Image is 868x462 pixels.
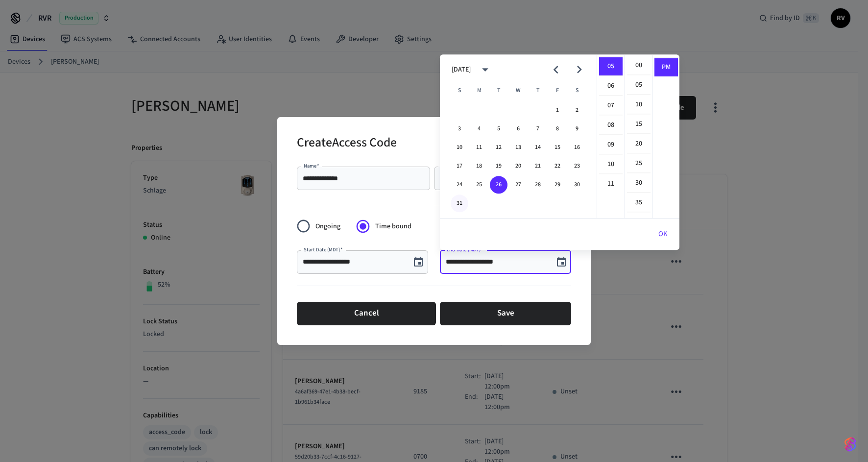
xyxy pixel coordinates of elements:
[470,176,488,194] button: 25
[549,157,566,175] button: 22
[297,129,397,159] h2: Create Access Code
[549,139,566,156] button: 15
[568,101,586,119] button: 2
[470,81,488,100] span: Monday
[490,120,507,138] button: 5
[627,194,651,212] li: 35 minutes
[568,176,586,194] button: 30
[568,120,586,138] button: 9
[451,139,468,156] button: 10
[647,222,679,246] button: OK
[470,120,488,138] button: 4
[844,437,856,452] img: SeamLogoGradient.69752ec5.svg
[409,252,428,272] button: Choose date, selected date is Aug 29, 2025
[451,195,468,212] button: 31
[599,57,623,76] li: 5 hours
[568,139,586,156] button: 16
[568,81,586,100] span: Saturday
[627,174,651,193] li: 30 minutes
[627,154,651,173] li: 25 minutes
[627,135,651,153] li: 20 minutes
[490,139,507,156] button: 12
[529,157,547,175] button: 21
[375,221,411,232] span: Time bound
[529,176,547,194] button: 28
[529,139,547,156] button: 14
[544,58,567,81] button: Previous month
[599,116,623,135] li: 8 hours
[304,246,343,253] label: Start Date (MDT)
[529,81,547,100] span: Thursday
[552,252,571,272] button: Choose date, selected date is Aug 26, 2025
[599,77,623,96] li: 6 hours
[627,76,651,95] li: 5 minutes
[627,213,651,232] li: 40 minutes
[627,96,651,114] li: 10 minutes
[597,54,625,218] ul: Select hours
[509,120,527,138] button: 6
[509,157,527,175] button: 20
[652,54,679,218] ul: Select meridiem
[509,176,527,194] button: 27
[549,120,566,138] button: 8
[470,139,488,156] button: 11
[451,81,468,100] span: Sunday
[297,302,436,325] button: Cancel
[474,58,497,81] button: calendar view is open, switch to year view
[451,157,468,175] button: 17
[599,175,623,193] li: 11 hours
[654,39,678,57] li: AM
[599,155,623,174] li: 10 hours
[470,157,488,175] button: 18
[440,302,571,325] button: Save
[568,157,586,175] button: 23
[315,221,340,232] span: Ongoing
[568,58,591,81] button: Next month
[509,81,527,100] span: Wednesday
[304,162,319,170] label: Name
[509,139,527,156] button: 13
[490,157,507,175] button: 19
[625,54,652,218] ul: Select minutes
[549,81,566,100] span: Friday
[451,120,468,138] button: 3
[447,246,483,253] label: End Date (MDT)
[627,56,651,75] li: 0 minutes
[490,81,507,100] span: Tuesday
[627,115,651,134] li: 15 minutes
[599,38,623,56] li: 4 hours
[490,176,507,194] button: 26
[599,97,623,115] li: 7 hours
[529,120,547,138] button: 7
[452,65,471,75] div: [DATE]
[549,176,566,194] button: 29
[599,136,623,154] li: 9 hours
[654,58,678,76] li: PM
[549,101,566,119] button: 1
[451,176,468,194] button: 24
